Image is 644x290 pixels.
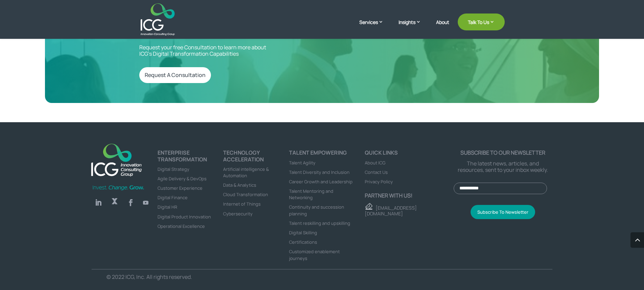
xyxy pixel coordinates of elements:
[458,14,505,30] a: Talk To Us
[531,217,644,290] iframe: Chat Widget
[87,140,146,181] a: logo_footer
[158,194,188,201] a: Digital Finance
[289,160,315,166] a: Talent Agility
[454,160,552,173] p: The latest news, articles, and resources, sent to your inbox weekly.
[223,201,261,207] a: Internet of Things
[108,196,121,209] a: Follow on X
[471,205,535,219] button: Subscribe To Newsletter
[106,274,310,280] p: © 2022 ICG, Inc. All rights reserved.
[223,166,269,179] a: Artificial intelligence & Automation
[87,140,146,179] img: ICG-new logo (1)
[158,150,223,165] h4: ENTERPRISE TRANSFORMATION
[223,211,253,217] a: Cybersecurity
[158,185,202,191] a: Customer Experience
[454,150,552,156] p: Subscribe to our newsletter
[399,19,428,35] a: Insights
[477,209,528,215] span: Subscribe To Newsletter
[365,179,393,185] a: Privacy Policy
[289,179,353,185] a: Career Growth and Leadership
[436,20,449,35] a: About
[289,204,344,216] a: Continuity and succession planning
[365,169,388,175] a: Contact Us
[158,204,177,210] a: Digital HR
[124,196,138,209] a: Follow on Facebook
[223,182,256,188] a: Data & Analytics
[289,169,350,175] a: Talent Diversity and Inclusion
[365,203,373,210] img: email - ICG
[158,223,205,229] a: Operational Excellence
[158,214,211,220] a: Digital Product Innovation
[289,150,355,159] h4: Talent Empowering
[158,166,189,172] a: Digital Strategy
[158,176,207,182] a: Agile Delivery & DevOps
[139,44,312,57] p: Request your free Consultation to learn more about ICG’s Digital Transformation Capabilities
[365,205,417,217] a: [EMAIL_ADDRESS][DOMAIN_NAME]
[359,19,390,35] a: Services
[139,67,211,83] a: Request A Consultation
[289,239,317,245] a: Certifications
[223,191,268,197] a: Cloud Transformation
[92,185,145,191] img: Invest-Change-Grow-Green
[365,192,454,199] p: Partner with us!
[223,150,289,165] h4: TECHNOLOGY ACCELERATION
[289,248,340,261] a: Customized enablement journeys
[289,188,333,201] a: Talent Mentoring and Networking
[365,150,454,159] h4: Quick links
[141,3,175,35] img: ICG
[140,197,151,208] a: Follow on Youtube
[365,160,385,166] a: About ICG
[289,230,317,236] a: Digital Skilling
[92,196,105,209] a: Follow on LinkedIn
[289,220,350,226] a: Talent reskilling and upskilling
